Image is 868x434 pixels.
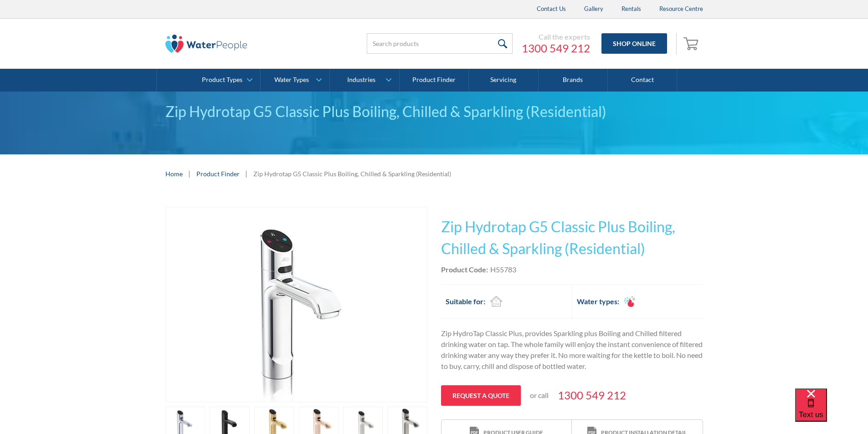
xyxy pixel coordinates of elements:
a: Product Finder [400,69,469,92]
div: Industries [347,76,375,84]
img: shopping cart [683,36,701,51]
a: Shop Online [601,33,667,54]
p: Zip HydroTap Classic Plus, provides Sparkling plus Boiling and Chilled filtered drinking water on... [441,328,703,372]
a: Industries [330,69,399,92]
a: Servicing [469,69,538,92]
div: Call the experts [522,32,590,41]
a: Product Types [191,69,260,92]
a: Brands [539,69,608,92]
a: Product Finder [196,169,240,179]
div: Zip Hydrotap G5 Classic Plus Boiling, Chilled & Sparkling (Residential) [253,169,451,179]
div: Water Types [274,76,309,84]
a: Open empty cart [681,33,703,55]
input: Search products [367,33,513,54]
a: Request a quote [441,385,521,406]
iframe: podium webchat widget bubble [795,388,868,434]
a: 1300 549 212 [558,387,626,403]
a: Water Types [261,69,329,92]
h2: Suitable for: [446,296,485,307]
a: Home [165,169,183,179]
img: Zip Hydrotap G5 Classic Plus Boiling, Chilled & Sparkling (Residential) [186,207,407,402]
div: | [187,168,192,179]
h1: Zip Hydrotap G5 Classic Plus Boiling, Chilled & Sparkling (Residential) [441,216,703,260]
strong: Product Code: [441,265,488,274]
div: Product Types [202,76,242,84]
p: or call [530,390,549,401]
h2: Water types: [577,296,619,307]
img: The Water People [165,35,247,53]
a: Contact [608,69,677,92]
div: H55783 [490,264,516,275]
div: Zip Hydrotap G5 Classic Plus Boiling, Chilled & Sparkling (Residential) [165,101,703,123]
div: | [244,168,249,179]
a: open lightbox [165,207,427,402]
a: 1300 549 212 [522,41,590,55]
